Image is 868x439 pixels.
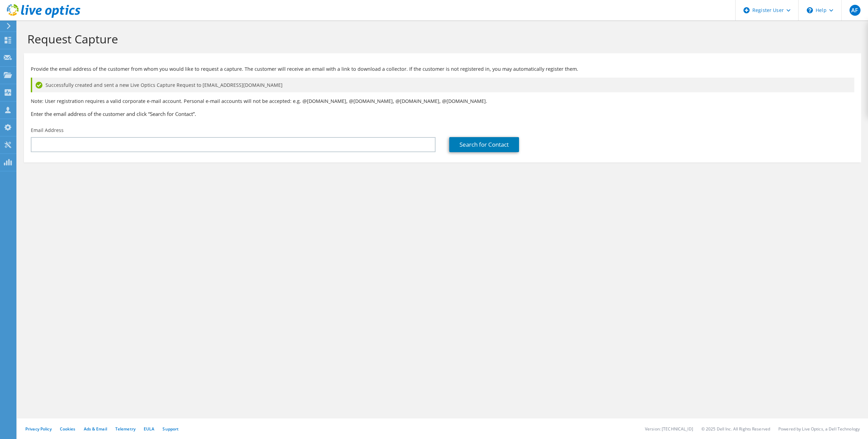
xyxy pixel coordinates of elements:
[778,426,860,432] li: Powered by Live Optics, a Dell Technology
[163,426,179,432] a: Support
[701,426,770,432] li: © 2025 Dell Inc. All Rights Reserved
[31,127,64,134] label: Email Address
[645,426,693,432] li: Version: [TECHNICAL_ID]
[84,426,107,432] a: Ads & Email
[449,137,519,152] a: Search for Contact
[46,81,283,89] span: Successfully created and sent a new Live Optics Capture Request to [EMAIL_ADDRESS][DOMAIN_NAME]
[850,5,860,16] span: AF
[144,426,154,432] a: EULA
[31,97,854,105] p: Note: User registration requires a valid corporate e-mail account. Personal e-mail accounts will ...
[27,32,854,46] h1: Request Capture
[115,426,135,432] a: Telemetry
[25,426,52,432] a: Privacy Policy
[807,7,813,13] svg: \n
[60,426,76,432] a: Cookies
[31,65,854,73] p: Provide the email address of the customer from whom you would like to request a capture. The cust...
[31,110,854,118] h3: Enter the email address of the customer and click “Search for Contact”.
